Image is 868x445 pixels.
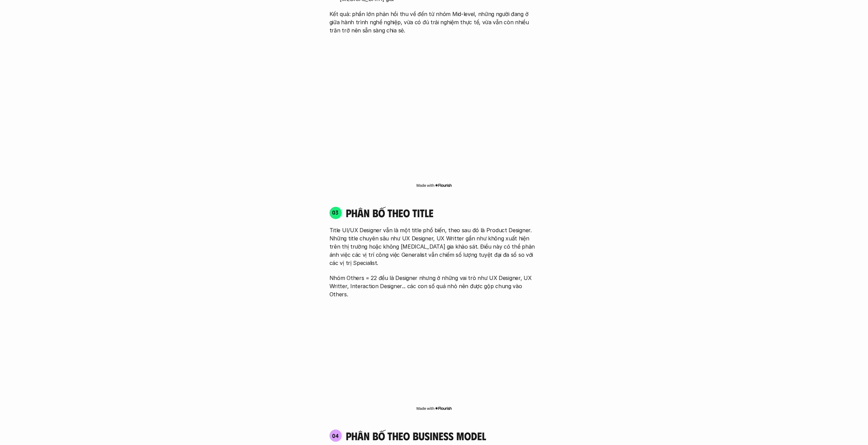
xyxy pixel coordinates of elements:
[346,206,539,219] h4: phân bố theo title
[416,182,452,188] img: Made with Flourish
[329,10,539,34] p: Kết quả: phần lớn phản hồi thu về đến từ nhóm Mid-level, những người đang ở giữa hành trình nghề ...
[329,274,539,298] p: Nhóm Others = 22 đều là Designer nhưng ở những vai trò như UX Designer, UX Writter, Interaction D...
[332,433,339,438] p: 04
[323,38,545,181] iframe: Interactive or visual content
[346,429,486,442] h4: phân bố theo business model
[332,210,339,215] p: 03
[416,405,452,411] img: Made with Flourish
[323,302,545,404] iframe: Interactive or visual content
[329,226,539,267] p: Title UI/UX Designer vẫn là một title phổ biến, theo sau đó là Product Designer. Những title chuy...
